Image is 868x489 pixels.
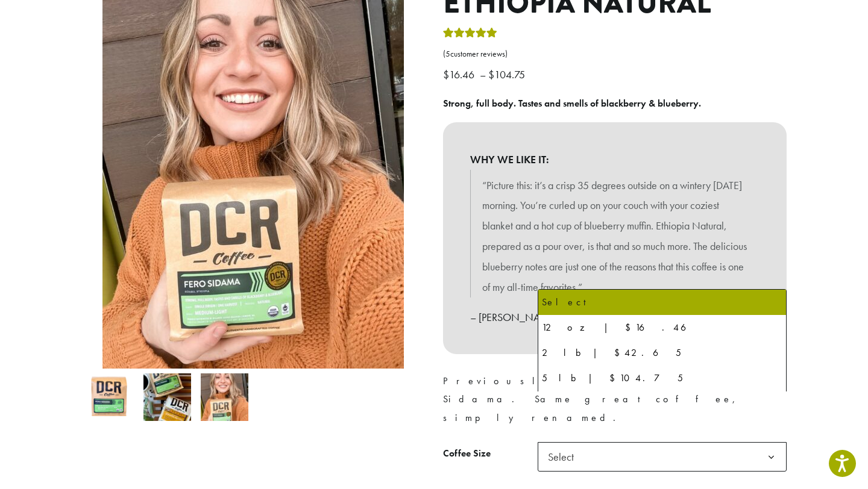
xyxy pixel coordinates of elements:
bdi: 104.75 [488,67,528,81]
b: Strong, full body. Tastes and smells of blackberry & blueberry. [443,97,701,110]
div: Rated 5.00 out of 5 [443,26,497,44]
li: Select [538,290,786,315]
p: Previously called [PERSON_NAME] Sidama. Same great coffee, simply renamed. [443,372,787,426]
span: – [480,67,486,81]
img: Ethiopia Natural - Image 3 [201,373,248,421]
div: 5 lb | $104.75 [542,369,782,387]
bdi: 16.46 [443,67,477,81]
label: Coffee Size [443,445,538,463]
a: (5customer reviews) [443,48,787,60]
p: “Picture this: it’s a crisp 35 degrees outside on a wintery [DATE] morning. You’re curled up on y... [482,175,747,297]
div: 12 oz | $16.46 [542,319,782,337]
p: – [PERSON_NAME], Account Manager [470,307,759,328]
span: Select [538,442,787,472]
span: Select [543,445,586,469]
img: Fero Sidama by Dillanos Coffee Roasters [86,373,134,421]
span: $ [443,67,449,81]
span: $ [488,67,494,81]
div: 2 lb | $42.65 [542,344,782,362]
span: 5 [445,49,450,59]
img: Ethiopia Natural - Image 2 [143,373,191,421]
b: WHY WE LIKE IT: [470,149,759,170]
